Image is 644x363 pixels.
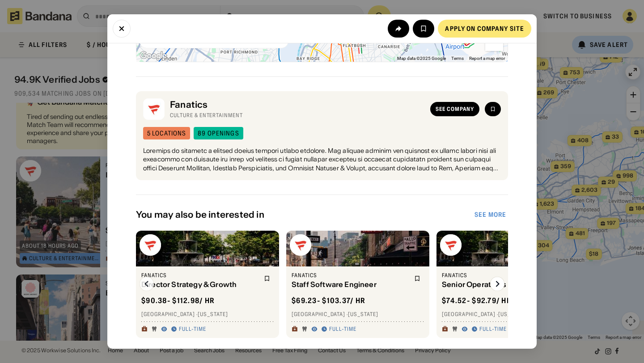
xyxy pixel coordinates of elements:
[442,296,512,305] div: $ 74.52 - $92.79 / hr
[143,98,165,120] img: Fanatics logo
[442,280,559,289] div: Senior Operations Manager
[479,325,507,333] div: Full-time
[141,272,258,279] div: Fanatics
[290,234,311,256] img: Fanatics logo
[140,277,154,291] img: Left Arrow
[451,56,464,61] a: Terms (opens in new tab)
[141,296,215,305] div: $ 90.38 - $112.98 / hr
[292,272,409,279] div: Fanatics
[475,211,506,218] div: See more
[198,130,239,136] div: 89 openings
[292,296,365,305] div: $ 69.23 - $103.37 / hr
[140,234,161,256] img: Fanatics logo
[436,106,474,112] div: See company
[141,280,258,289] div: Director Strategy & Growth
[141,311,274,318] div: [GEOGRAPHIC_DATA] · [US_STATE]
[490,277,504,291] img: Right Arrow
[440,234,462,256] img: Fanatics logo
[397,56,446,61] span: Map data ©2025 Google
[442,272,559,279] div: Fanatics
[442,311,574,318] div: [GEOGRAPHIC_DATA] · [US_STATE]
[469,56,505,61] a: Report a map error
[147,130,186,136] div: 5 locations
[113,20,131,38] button: Close
[329,325,356,333] div: Full-time
[179,325,206,333] div: Full-time
[143,147,501,173] div: Loremips do sitametc a elitsed doeius tempori utlabo etdolore. Mag aliquae adminim ven quisnost e...
[292,280,409,289] div: Staff Software Engineer
[136,209,473,220] div: You may also be interested in
[139,50,168,62] img: Google
[170,99,425,110] div: Fanatics
[445,25,524,32] div: Apply on company site
[292,311,424,318] div: [GEOGRAPHIC_DATA] · [US_STATE]
[139,50,168,62] a: Open this area in Google Maps (opens a new window)
[170,112,425,119] div: Culture & Entertainment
